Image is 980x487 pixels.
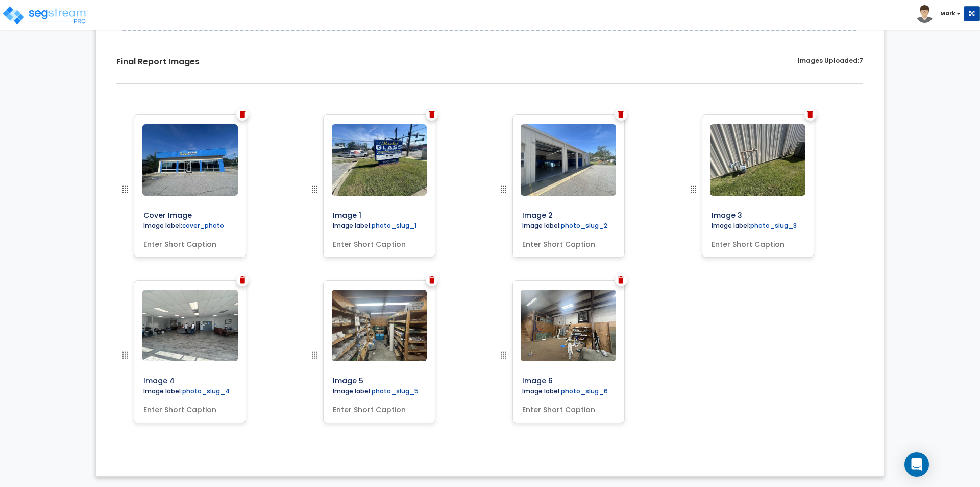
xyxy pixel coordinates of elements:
label: Image label: [329,387,423,398]
label: photo_slug_6 [561,387,608,396]
label: Image label: [518,221,611,233]
label: Image label: [139,387,234,398]
input: Enter Short Caption [707,235,808,249]
img: Trash Icon [429,276,435,284]
img: Trash Icon [807,111,813,118]
img: logo_pro_r.png [2,5,88,26]
label: photo_slug_1 [372,221,416,230]
img: Trash Icon [429,111,435,118]
img: drag handle [498,349,510,361]
label: Image label: [139,221,228,233]
img: Trash Icon [618,276,624,284]
img: drag handle [687,183,699,196]
input: Enter Short Caption [518,401,619,415]
label: Final Report Images [116,56,200,68]
img: drag handle [308,349,321,361]
img: avatar.png [916,5,934,23]
label: Images Uploaded: [798,56,863,68]
label: photo_slug_3 [750,221,797,230]
b: Mark [940,10,955,17]
label: photo_slug_4 [182,387,230,396]
div: Open Intercom Messenger [904,452,929,477]
label: Image label: [329,221,421,233]
label: Image label: [707,221,801,233]
label: Image label: [518,387,612,398]
img: drag handle [119,183,131,196]
img: drag handle [119,349,131,361]
img: Trash Icon [240,276,246,284]
label: photo_slug_5 [372,387,419,396]
input: Enter Short Caption [139,401,240,415]
img: drag handle [498,183,510,196]
img: drag handle [308,183,321,196]
input: Enter Short Caption [139,235,240,249]
label: photo_slug_2 [561,221,607,230]
label: cover_photo [182,221,224,230]
img: Trash Icon [618,111,624,118]
span: 7 [859,56,863,65]
input: Enter Short Caption [329,401,430,415]
input: Enter Short Caption [329,235,430,249]
img: Trash Icon [240,111,246,118]
input: Enter Short Caption [518,235,619,249]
